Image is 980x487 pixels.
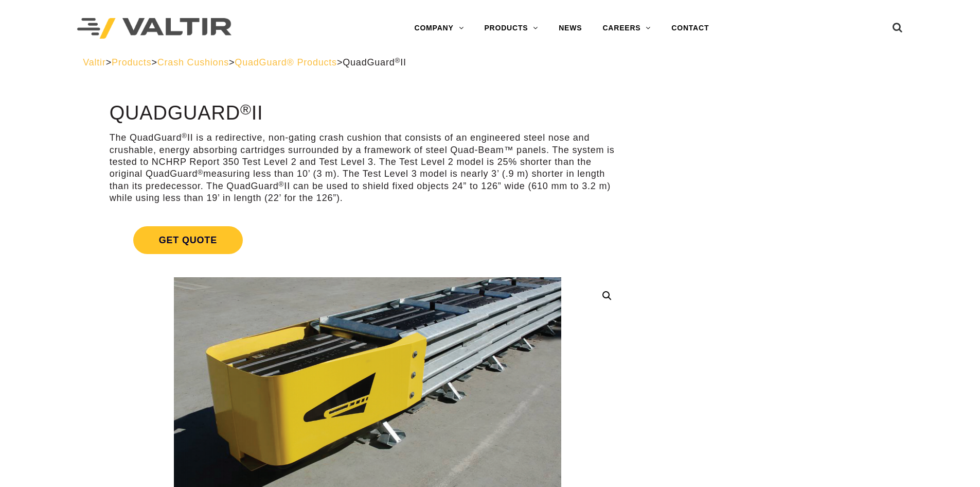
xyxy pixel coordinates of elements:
p: The QuadGuard II is a redirective, non-gating crash cushion that consists of an engineered steel ... [110,132,626,204]
span: QuadGuard II [343,57,406,68]
a: Valtir [83,57,105,68]
img: Valtir [77,18,231,39]
a: Crash Cushions [157,57,229,68]
sup: ® [182,132,187,140]
a: Products [112,57,151,68]
a: COMPANY [404,18,474,39]
div: > > > > [83,57,897,69]
span: Get Quote [133,226,243,254]
a: CONTACT [661,18,719,39]
a: CAREERS [592,18,661,39]
sup: ® [395,57,401,64]
a: QuadGuard® Products [235,57,337,68]
sup: ® [279,180,284,188]
h1: QuadGuard II [110,103,626,124]
sup: ® [198,169,203,176]
a: Get Quote [110,214,626,266]
sup: ® [240,101,252,117]
a: NEWS [548,18,592,39]
a: PRODUCTS [474,18,548,39]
